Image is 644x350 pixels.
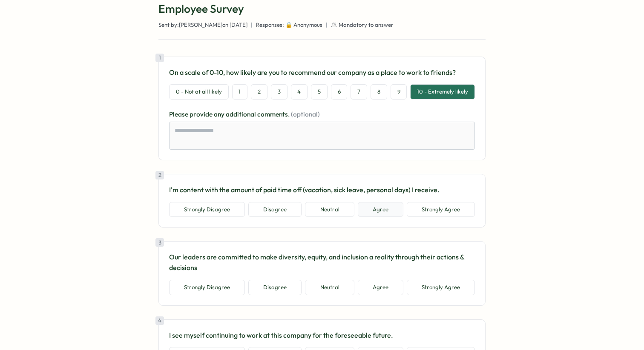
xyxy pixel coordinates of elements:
button: 9 [391,84,407,100]
button: Neutral [305,280,354,295]
div: 1 [155,54,164,62]
button: Neutral [305,202,354,217]
button: Strongly Agree [407,280,475,295]
button: 10 - Extremely likely [410,84,475,100]
span: additional [226,110,257,118]
div: 3 [155,238,164,247]
h1: Employee Survey [158,1,486,16]
div: 4 [155,316,164,325]
p: On a scale of 0-10, how likely are you to recommend our company as a place to work to friends? [169,67,475,78]
button: 6 [331,84,348,100]
span: | [251,21,253,29]
p: I'm content with the amount of paid time off (vacation, sick leave, personal days) I receive. [169,185,475,195]
button: Agree [358,280,403,295]
span: Please [169,110,190,118]
button: 0 - Not at all likely [169,84,229,100]
button: Strongly Disagree [169,202,245,217]
span: Responses: 🔒 Anonymous [256,21,322,29]
div: 2 [155,171,164,179]
button: 8 [371,84,387,100]
button: Strongly Agree [407,202,475,217]
span: provide [190,110,214,118]
span: (optional) [291,110,320,118]
span: comments. [257,110,291,118]
span: Sent by: [PERSON_NAME] on [DATE] [158,21,247,29]
p: Our leaders are committed to make diversity, equity, and inclusion a reality through their action... [169,252,475,273]
button: Strongly Disagree [169,280,245,295]
button: Agree [358,202,403,217]
button: 3 [271,84,287,100]
button: Disagree [248,280,302,295]
button: 4 [291,84,308,100]
button: 7 [351,84,367,100]
button: 1 [232,84,248,100]
span: any [214,110,226,118]
button: 5 [311,84,328,100]
span: | [326,21,328,29]
p: I see myself continuing to work at this company for the foreseeable future. [169,330,475,341]
button: 2 [251,84,267,100]
span: Mandatory to answer [339,21,394,29]
button: Disagree [248,202,302,217]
